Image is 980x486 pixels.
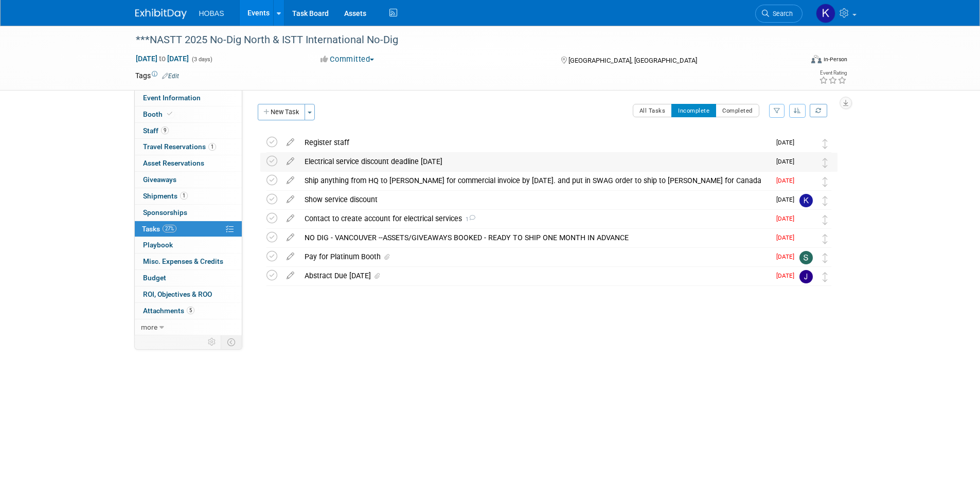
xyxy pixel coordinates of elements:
[143,94,201,102] span: Event Information
[281,138,299,147] a: edit
[199,9,224,17] span: HOBAS
[281,176,299,185] a: edit
[776,215,799,222] span: [DATE]
[776,196,799,203] span: [DATE]
[811,55,822,63] img: Format-Inperson.png
[135,254,242,269] a: Misc. Expenses & Credits
[203,335,221,349] td: Personalize Event Tab Strip
[281,214,299,223] a: edit
[317,54,378,65] button: Committed
[816,4,835,23] img: krystal coker
[776,139,799,146] span: [DATE]
[823,234,828,244] i: Move task
[143,127,169,135] span: Staff
[143,208,187,217] span: Sponsorships
[281,233,299,242] a: edit
[799,137,813,150] img: Lia Chowdhury
[135,139,242,155] a: Travel Reservations1
[568,57,697,64] span: [GEOGRAPHIC_DATA], [GEOGRAPHIC_DATA]
[135,303,242,319] a: Attachments5
[135,123,242,139] a: Staff9
[141,323,157,331] span: more
[299,191,770,208] div: Show service discount
[208,143,216,151] span: 1
[143,257,223,265] span: Misc. Expenses & Credits
[142,225,176,233] span: Tasks
[135,172,242,188] a: Giveaways
[143,241,173,249] span: Playbook
[135,9,187,19] img: ExhibitDay
[716,104,759,117] button: Completed
[162,73,179,80] a: Edit
[755,5,803,23] a: Search
[132,31,787,49] div: ***NASTT 2025 No-Dig North & ISTT International No-Dig
[810,104,827,117] a: Refresh
[776,272,799,279] span: [DATE]
[299,153,770,170] div: Electrical service discount deadline [DATE]
[135,237,242,253] a: Playbook
[462,216,475,223] span: 1
[143,110,174,118] span: Booth
[135,90,242,106] a: Event Information
[143,175,176,184] span: Giveaways
[161,127,169,134] span: 9
[180,192,188,200] span: 1
[299,134,770,151] div: Register staff
[299,229,770,246] div: NO DIG - VANCOUVER --ASSETS/GIVEAWAYS BOOKED - READY TO SHIP ONE MONTH IN ADVANCE
[823,272,828,282] i: Move task
[143,307,194,315] span: Attachments
[281,157,299,166] a: edit
[823,253,828,263] i: Move task
[823,177,828,187] i: Move task
[799,270,813,283] img: Jeffrey LeBlanc
[167,111,172,117] i: Booth reservation complete
[299,248,770,265] div: Pay for Platinum Booth
[776,177,799,184] span: [DATE]
[823,196,828,206] i: Move task
[799,175,813,188] img: Lia Chowdhury
[191,56,212,63] span: (3 days)
[258,104,305,120] button: New Task
[776,234,799,241] span: [DATE]
[299,210,770,227] div: Contact to create account for electrical services
[135,205,242,221] a: Sponsorships
[135,319,242,335] a: more
[163,225,176,232] span: 27%
[799,251,813,264] img: Sam Juliano
[799,156,813,169] img: Lia Chowdhury
[135,221,242,237] a: Tasks27%
[776,253,799,260] span: [DATE]
[633,104,672,117] button: All Tasks
[671,104,716,117] button: Incomplete
[742,53,848,69] div: Event Format
[187,307,194,314] span: 5
[135,286,242,302] a: ROI, Objectives & ROO
[143,274,166,282] span: Budget
[281,252,299,261] a: edit
[221,335,242,349] td: Toggle Event Tabs
[823,56,847,63] div: In-Person
[143,290,212,298] span: ROI, Objectives & ROO
[135,155,242,171] a: Asset Reservations
[819,70,847,76] div: Event Rating
[143,159,204,167] span: Asset Reservations
[799,213,813,226] img: Lia Chowdhury
[281,195,299,204] a: edit
[281,271,299,280] a: edit
[143,192,188,200] span: Shipments
[135,270,242,286] a: Budget
[135,70,179,81] td: Tags
[776,158,799,165] span: [DATE]
[823,139,828,149] i: Move task
[157,55,167,63] span: to
[299,172,770,189] div: Ship anything from HQ to [PERSON_NAME] for commercial invoice by [DATE]. and put in SWAG order to...
[823,158,828,168] i: Move task
[299,267,770,284] div: Abstract Due [DATE]
[799,232,813,245] img: Lia Chowdhury
[143,142,216,151] span: Travel Reservations
[135,188,242,204] a: Shipments1
[135,106,242,122] a: Booth
[135,54,189,63] span: [DATE] [DATE]
[823,215,828,225] i: Move task
[769,10,793,17] span: Search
